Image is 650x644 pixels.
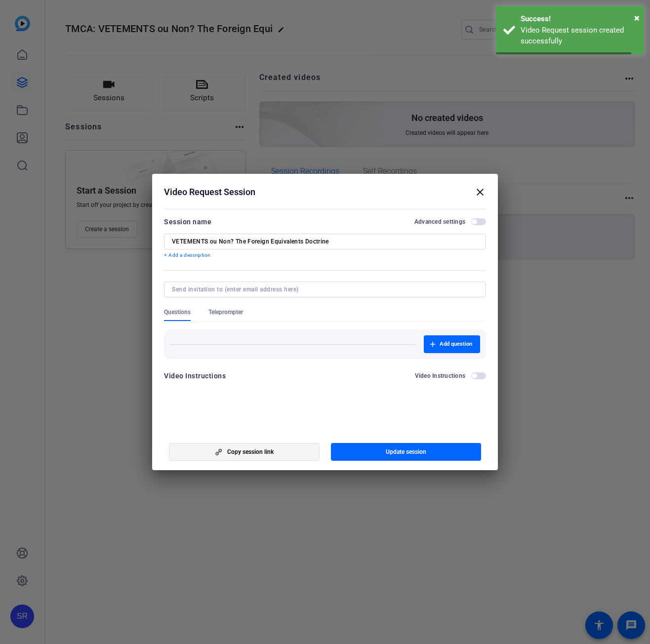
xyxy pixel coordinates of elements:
button: Copy session link [169,443,320,461]
h2: Advanced settings [414,218,465,226]
div: Video Instructions [164,370,226,382]
div: Video Request session created successfully [521,25,637,47]
button: Add question [424,335,480,353]
div: Video Request Session [164,186,486,198]
span: Update session [386,448,426,456]
span: Teleprompter [208,308,243,316]
p: + Add a description [164,251,486,259]
input: Send invitation to (enter email address here) [172,285,474,293]
div: Success! [521,13,637,25]
div: Session name [164,216,211,228]
span: Add question [440,340,472,348]
button: Close [634,10,640,25]
h2: Video Instructions [415,372,466,380]
input: Enter Session Name [172,238,478,245]
mat-icon: close [474,186,486,198]
span: Copy session link [227,448,274,456]
span: Questions [164,308,191,316]
button: Update session [331,443,482,461]
span: × [634,12,640,24]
